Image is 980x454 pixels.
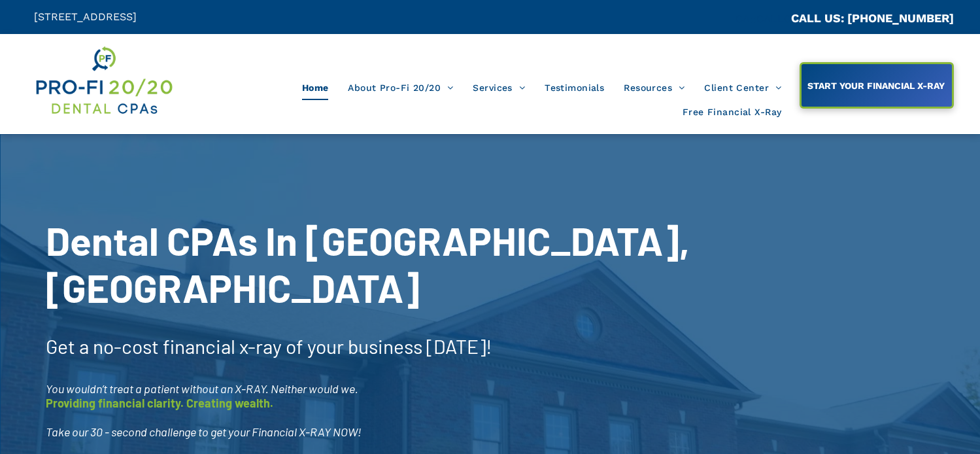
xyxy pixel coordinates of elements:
[286,334,492,358] span: of your business [DATE]!
[614,75,694,100] a: Resources
[46,217,690,311] span: Dental CPAs In [GEOGRAPHIC_DATA], [GEOGRAPHIC_DATA]
[46,425,362,439] span: Take our 30 - second challenge to get your Financial X-RAY NOW!
[46,396,273,410] span: Providing financial clarity. Creating wealth.
[800,62,955,109] a: START YOUR FINANCIAL X-RAY
[791,11,954,25] a: CALL US: [PHONE_NUMBER]
[338,75,463,100] a: About Pro-Fi 20/20
[46,334,89,358] span: Get a
[694,75,791,100] a: Client Center
[34,10,137,23] span: [STREET_ADDRESS]
[93,334,282,358] span: no-cost financial x-ray
[535,75,614,100] a: Testimonials
[735,12,791,25] span: CA::CALLC
[463,75,535,100] a: Services
[803,74,949,97] span: START YOUR FINANCIAL X-RAY
[34,44,174,117] img: Get Dental CPA Consulting, Bookkeeping, & Bank Loans
[292,75,339,100] a: Home
[46,381,358,396] span: You wouldn’t treat a patient without an X-RAY. Neither would we.
[673,100,791,125] a: Free Financial X-Ray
